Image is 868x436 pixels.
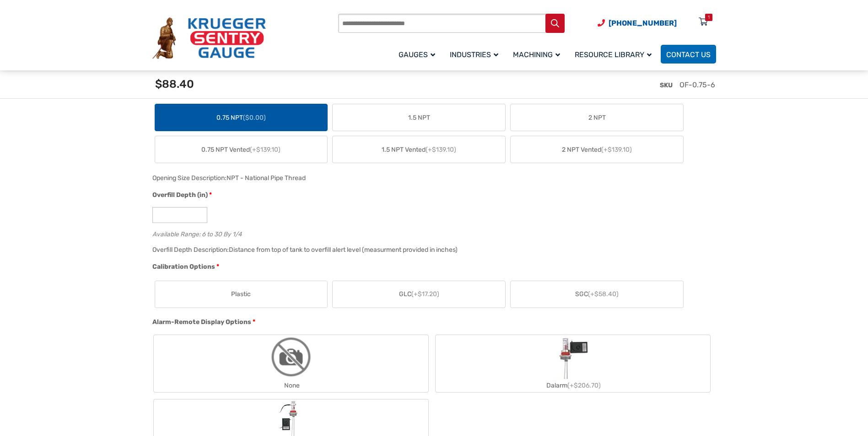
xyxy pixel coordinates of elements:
span: [PHONE_NUMBER] [609,19,677,27]
div: Available Range: 6 to 30 By 1/4 [152,229,712,237]
span: Overfill Depth Description: [152,246,229,254]
div: None [154,379,428,392]
abbr: required [216,262,219,271]
img: Krueger Sentry Gauge [152,17,266,59]
a: Phone Number (920) 434-8860 [598,17,677,29]
span: Gauges [399,50,435,59]
span: SKU [660,81,673,89]
span: Contact Us [666,50,711,59]
span: (+$139.10) [250,146,280,154]
span: Plastic [231,289,251,299]
span: Industries [450,50,498,59]
span: SGC [575,289,619,299]
span: 1.5 NPT Vented [382,145,456,154]
span: OF-0.75-6 [679,80,715,89]
a: Gauges [393,43,444,65]
span: (+$139.10) [426,146,456,154]
div: Distance from top of tank to overfill alert level (measurment provided in inches) [229,246,458,254]
span: 1.5 NPT [408,113,430,122]
span: (+$58.40) [588,290,619,298]
span: Calibration Options [152,263,215,271]
span: Overfill Depth (in) [152,191,208,199]
span: 0.75 NPT [216,113,266,122]
abbr: required [209,190,212,200]
span: (+$139.10) [601,146,632,154]
a: Machining [507,43,569,65]
span: ($0.00) [243,114,266,122]
span: Alarm-Remote Display Options [152,318,251,326]
span: 2 NPT Vented [562,145,632,154]
span: Machining [513,50,560,59]
div: Dalarm [436,379,710,392]
a: Resource Library [569,43,661,65]
span: (+$206.70) [567,382,601,389]
a: Industries [444,43,507,65]
span: GLC [399,289,439,299]
a: Contact Us [661,45,716,64]
span: 2 NPT [588,113,606,122]
label: None [154,335,428,392]
span: 0.75 NPT Vented [201,145,280,154]
abbr: required [253,317,255,327]
div: NPT - National Pipe Thread [226,174,306,182]
span: Opening Size Description: [152,174,226,182]
span: Resource Library [575,50,652,59]
label: Dalarm [436,335,710,392]
span: (+$17.20) [411,290,439,298]
div: 1 [708,14,710,21]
